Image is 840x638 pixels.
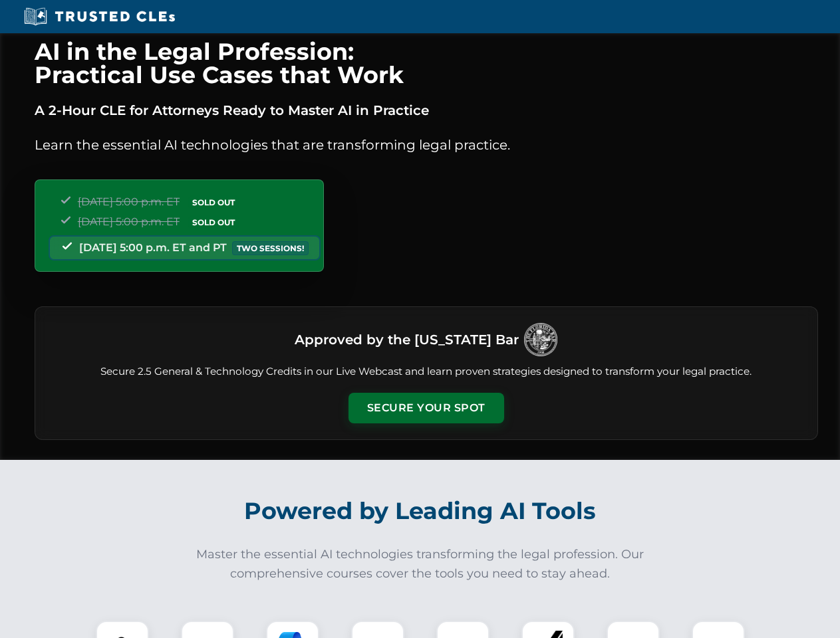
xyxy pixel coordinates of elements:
p: Learn the essential AI technologies that are transforming legal practice. [35,134,818,156]
p: A 2-Hour CLE for Attorneys Ready to Master AI in Practice [35,100,818,121]
span: [DATE] 5:00 p.m. ET [78,195,180,208]
img: Logo [524,323,557,356]
button: Secure Your Spot [349,393,504,423]
span: SOLD OUT [188,195,239,209]
h1: AI in the Legal Profession: Practical Use Cases that Work [35,40,818,86]
p: Secure 2.5 General & Technology Credits in our Live Webcast and learn proven strategies designed ... [51,364,801,379]
p: Master the essential AI technologies transforming the legal profession. Our comprehensive courses... [188,545,653,584]
h3: Approved by the [US_STATE] Bar [295,328,519,352]
img: Trusted CLEs [20,7,179,27]
h2: Powered by Leading AI Tools [52,488,789,534]
span: SOLD OUT [188,215,239,229]
span: [DATE] 5:00 p.m. ET [78,215,180,228]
